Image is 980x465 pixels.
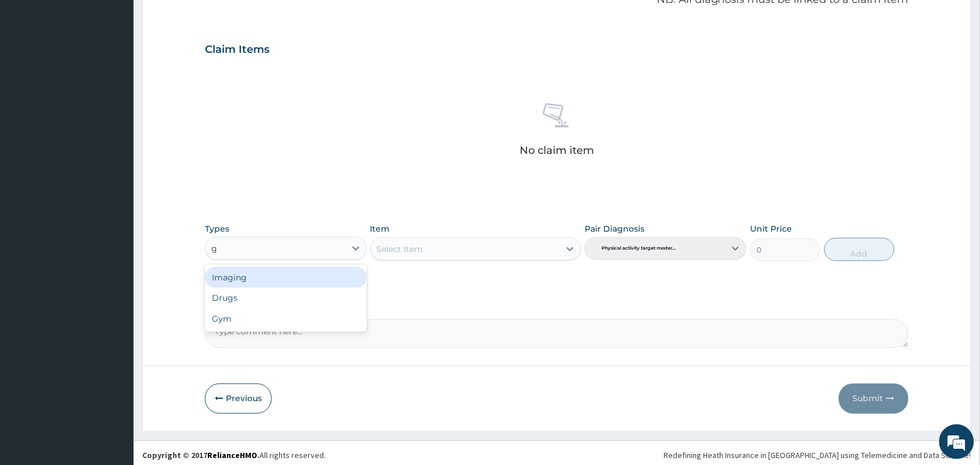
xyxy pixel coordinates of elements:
[67,146,160,264] span: We're online!
[205,267,367,288] div: Imaging
[664,450,971,462] div: Redefining Heath Insurance in [GEOGRAPHIC_DATA] using Telemedicine and Data Science!
[205,303,909,313] label: Comment
[207,450,257,461] a: RelianceHMO
[21,58,47,87] img: d_794563401_company_1708531726252_794563401
[824,238,895,261] button: Add
[6,317,221,358] textarea: Type your message and hit 'Enter'
[205,44,269,56] h3: Claim Items
[205,309,367,330] div: Gym
[205,288,367,309] div: Drugs
[205,224,229,234] label: Types
[205,384,272,414] button: Previous
[190,6,218,34] div: Minimize live chat window
[60,65,195,80] div: Chat with us now
[839,384,909,414] button: Submit
[750,223,792,235] label: Unit Price
[142,450,260,461] strong: Copyright © 2017 .
[520,145,594,156] p: No claim item
[370,223,390,235] label: Item
[585,223,644,235] label: Pair Diagnosis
